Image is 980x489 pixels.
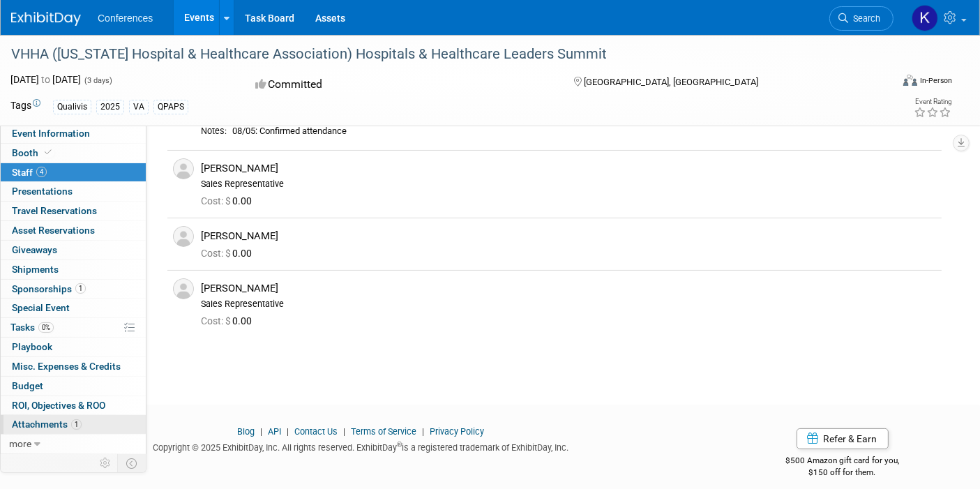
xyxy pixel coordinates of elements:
div: [PERSON_NAME] [201,282,936,295]
div: Sales Representative [201,299,936,310]
div: Committed [251,73,551,97]
span: Cost: $ [201,195,232,206]
div: In-Person [919,75,952,86]
a: Booth [1,144,146,163]
sup: ® [398,441,402,449]
span: Presentations [12,186,73,197]
div: Notes: [201,126,227,137]
a: ROI, Objectives & ROO [1,396,146,415]
div: 08/05: Confirmed attendance [232,126,936,137]
img: Format-Inperson.png [903,75,917,86]
a: Staff4 [1,163,146,182]
img: ExhibitDay [11,12,81,26]
div: VHHA ([US_STATE] Hospital & Healthcare Association) Hospitals & Healthcare Leaders Summit [6,42,872,67]
span: Event Information [12,128,90,139]
a: API [269,426,282,437]
span: Search [848,13,880,24]
a: Tasks0% [1,318,146,337]
span: Playbook [12,341,52,352]
div: Event Format [813,73,952,93]
div: [PERSON_NAME] [201,230,936,243]
span: Booth [12,147,54,158]
span: 1 [75,283,86,294]
span: Sponsorships [12,283,86,294]
div: QPAPS [153,100,188,114]
span: Giveaways [12,244,57,255]
div: Qualivis [53,100,91,114]
a: Shipments [1,260,146,279]
a: Playbook [1,338,146,356]
span: Staff [12,167,47,178]
td: Toggle Event Tabs [118,454,146,472]
span: more [9,438,31,449]
span: Shipments [12,264,59,275]
a: Asset Reservations [1,221,146,240]
span: Cost: $ [201,248,232,259]
span: Attachments [12,419,82,430]
i: Booth reservation complete [45,149,52,156]
span: Travel Reservations [12,205,97,216]
span: Asset Reservations [12,225,95,236]
span: (3 days) [83,76,112,85]
span: 4 [36,167,47,177]
a: Presentations [1,182,146,201]
span: Cost: $ [201,315,232,326]
a: Budget [1,377,146,396]
a: Blog [238,426,255,437]
div: $500 Amazon gift card for you, [732,446,952,478]
a: Sponsorships1 [1,280,146,299]
div: [PERSON_NAME] [201,162,936,175]
a: Attachments1 [1,415,146,434]
span: Misc. Expenses & Credits [12,361,121,372]
a: Privacy Policy [430,426,485,437]
a: Refer & Earn [797,428,889,449]
span: to [39,74,52,85]
span: 1 [71,419,82,430]
a: Travel Reservations [1,202,146,220]
div: Sales Representative [201,179,936,190]
span: 0.00 [201,315,257,326]
img: Kelly Parker [912,5,938,31]
span: | [284,426,293,437]
td: Personalize Event Tab Strip [93,454,118,472]
div: $150 off for them. [732,467,952,479]
span: | [340,426,349,437]
span: | [257,426,266,437]
span: [GEOGRAPHIC_DATA], [GEOGRAPHIC_DATA] [584,77,758,87]
td: Tags [10,98,40,114]
img: Associate-Profile-5.png [173,158,194,179]
span: Special Event [12,302,70,313]
a: Terms of Service [352,426,417,437]
img: Associate-Profile-5.png [173,278,194,299]
span: Conferences [98,13,153,24]
div: VA [129,100,149,114]
span: ROI, Objectives & ROO [12,400,105,411]
a: Giveaways [1,241,146,259]
span: | [419,426,428,437]
a: Search [829,6,894,31]
a: Event Information [1,124,146,143]
span: [DATE] [DATE] [10,74,81,85]
a: Misc. Expenses & Credits [1,357,146,376]
a: more [1,435,146,453]
a: Special Event [1,299,146,317]
span: 0.00 [201,248,257,259]
span: 0.00 [201,195,257,206]
span: Budget [12,380,43,391]
div: Event Rating [914,98,951,105]
div: 2025 [96,100,124,114]
span: 0% [38,322,54,333]
span: Tasks [10,322,54,333]
div: Copyright © 2025 ExhibitDay, Inc. All rights reserved. ExhibitDay is a registered trademark of Ex... [10,438,711,454]
img: Associate-Profile-5.png [173,226,194,247]
a: Contact Us [295,426,338,437]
